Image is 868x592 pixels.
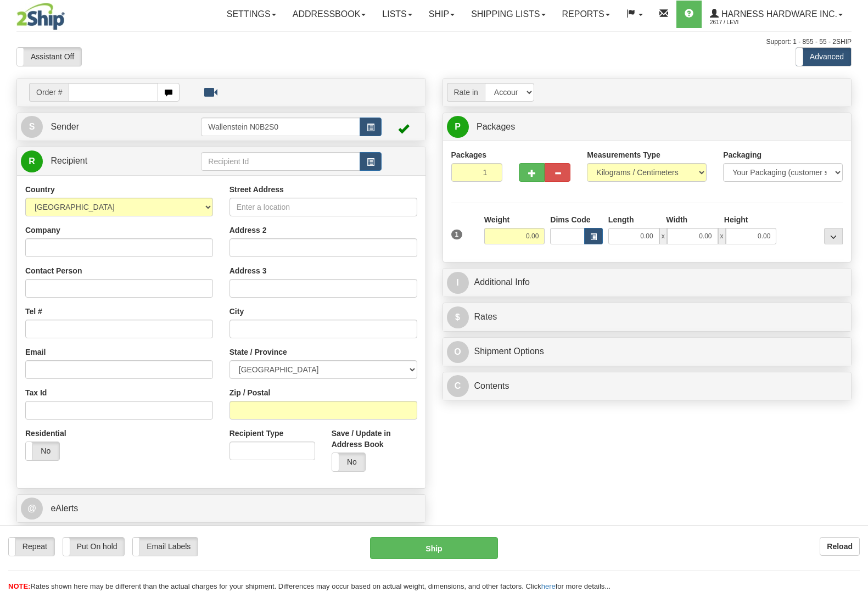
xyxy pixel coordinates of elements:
[447,306,848,328] a: $Rates
[51,122,79,131] span: Sender
[8,582,30,590] span: NOTE:
[843,240,867,352] iframe: chat widget
[21,498,422,520] a: @ eAlerts
[21,150,181,172] a: R Recipient
[229,347,287,358] label: State / Province
[25,225,60,236] label: Company
[25,387,47,398] label: Tax Id
[25,347,46,358] label: Email
[659,228,667,244] span: x
[447,375,848,398] a: CContents
[421,1,463,28] a: Ship
[484,214,509,225] label: Weight
[25,184,55,195] label: Country
[63,538,125,555] label: Put On hold
[29,83,69,102] span: Order #
[25,265,82,276] label: Contact Person
[16,3,65,30] img: logo2617.jpg
[447,340,848,363] a: OShipment Options
[21,116,201,138] a: S Sender
[447,116,848,138] a: P Packages
[447,272,469,294] span: I
[26,442,59,460] label: No
[201,118,360,136] input: Sender Id
[25,306,42,317] label: Tel #
[374,1,420,28] a: Lists
[587,149,660,160] label: Measurements Type
[447,375,469,397] span: C
[229,428,284,439] label: Recipient Type
[332,453,366,471] label: No
[229,184,284,195] label: Street Address
[133,538,198,555] label: Email Labels
[229,265,267,276] label: Address 3
[463,1,553,28] a: Shipping lists
[21,498,43,520] span: @
[51,504,78,513] span: eAlerts
[702,1,851,28] a: Harness Hardware Inc. 2617 / Levi
[447,116,469,138] span: P
[718,228,726,244] span: x
[477,122,515,131] span: Packages
[229,387,271,398] label: Zip / Postal
[21,116,43,138] span: S
[332,428,417,450] label: Save / Update in Address Book
[451,230,463,239] span: 1
[229,198,417,216] input: Enter a location
[447,341,469,363] span: O
[447,306,469,328] span: $
[719,9,837,19] span: Harness Hardware Inc.
[451,149,487,160] label: Packages
[21,150,43,172] span: R
[201,152,360,171] input: Recipient Id
[447,271,848,294] a: IAdditional Info
[370,537,498,559] button: Ship
[724,214,748,225] label: Height
[51,156,87,165] span: Recipient
[820,537,860,556] button: Reload
[16,37,852,47] div: Support: 1 - 855 - 55 - 2SHIP
[723,149,761,160] label: Packaging
[17,48,81,65] label: Assistant Off
[827,542,853,551] b: Reload
[229,225,267,236] label: Address 2
[229,306,244,317] label: City
[666,214,687,225] label: Width
[608,214,634,225] label: Length
[796,48,851,65] label: Advanced
[9,538,54,555] label: Repeat
[284,1,374,28] a: Addressbook
[25,428,66,439] label: Residential
[219,1,284,28] a: Settings
[447,83,485,102] span: Rate in
[554,1,618,28] a: Reports
[541,582,556,590] a: here
[550,214,590,225] label: Dims Code
[710,17,792,28] span: 2617 / Levi
[824,228,843,244] div: ...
